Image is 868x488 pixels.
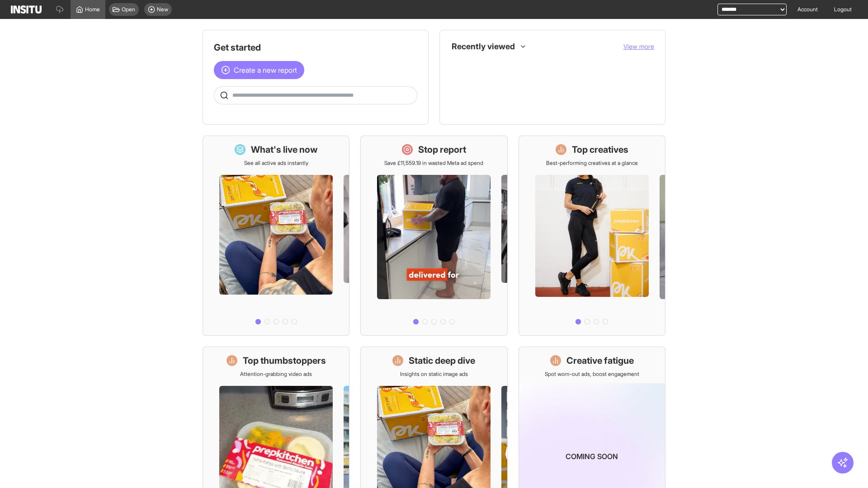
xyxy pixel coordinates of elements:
h1: Static deep dive [409,354,475,367]
span: View more [623,42,654,50]
p: Attention-grabbing video ads [240,371,312,378]
p: Insights on static image ads [400,371,468,378]
button: Create a new report [214,61,304,79]
h1: What's live now [251,143,318,156]
a: Top creativesBest-performing creatives at a glance [519,136,665,336]
span: Create a new report [234,65,297,75]
p: Best-performing creatives at a glance [546,160,638,167]
span: Home [85,6,100,13]
span: New [157,6,168,13]
a: Stop reportSave £11,559.19 in wasted Meta ad spend [360,136,507,336]
img: Logo [11,5,42,14]
span: Open [122,6,135,13]
h1: Stop report [418,143,466,156]
a: What's live nowSee all active ads instantly [203,136,349,336]
button: View more [623,42,654,51]
p: Save £11,559.19 in wasted Meta ad spend [384,160,483,167]
h1: Top thumbstoppers [243,354,326,367]
h1: Get started [214,41,417,54]
h1: Top creatives [572,143,628,156]
p: See all active ads instantly [244,160,308,167]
